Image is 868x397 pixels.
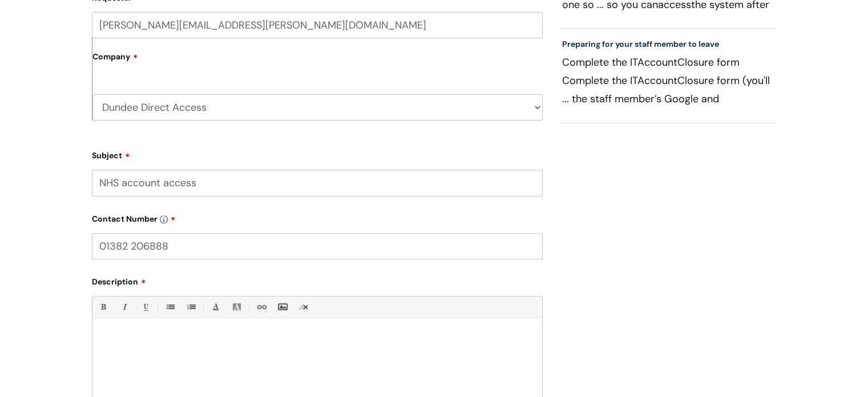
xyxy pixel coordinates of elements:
label: Contact Number [92,210,543,224]
a: 1. Ordered List (Ctrl-Shift-8) [184,300,198,314]
a: Bold (Ctrl-B) [96,300,110,314]
a: Italic (Ctrl-I) [117,300,131,314]
a: Underline(Ctrl-U) [138,300,152,314]
img: info-icon.svg [160,215,168,223]
label: Company [92,48,543,74]
a: Preparing for your staff member to leave [562,39,719,49]
p: Complete the IT Closure form Complete the IT Closure form (you'll ... the staff member’s Google a... [562,53,774,108]
input: Email [92,12,543,38]
a: Link [254,300,268,314]
a: • Unordered List (Ctrl-Shift-7) [163,300,177,314]
label: Subject [92,147,543,161]
a: Font Color [208,300,223,314]
span: Account [637,74,677,87]
a: Insert Image... [275,300,289,314]
a: Back Color [229,300,244,314]
label: Description [92,273,543,287]
span: Account [637,55,677,69]
a: Remove formatting (Ctrl-\) [296,300,310,314]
